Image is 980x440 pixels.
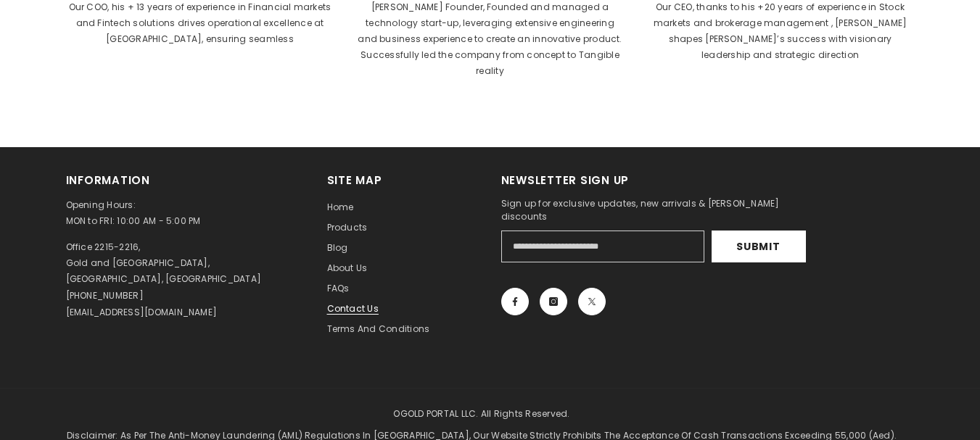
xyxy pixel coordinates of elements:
a: Products [327,217,368,238]
span: Blog [327,241,348,254]
span: Home [327,201,354,213]
p: Office 2215-2216, Gold and [GEOGRAPHIC_DATA], [GEOGRAPHIC_DATA], [GEOGRAPHIC_DATA] [66,239,262,287]
h2: Information [66,173,305,188]
a: Blog [327,238,348,258]
a: Home [327,197,354,217]
span: About us [327,262,368,274]
a: FAQs [327,278,350,299]
span: Contact us [327,302,379,315]
a: About us [327,258,368,278]
a: Terms and Conditions [327,319,430,339]
p: [PHONE_NUMBER] [66,288,144,304]
h2: Site Map [327,173,479,188]
p: Sign up for exclusive updates, new arrivals & [PERSON_NAME] discounts [501,197,828,223]
h2: Newsletter Sign Up [501,173,828,188]
button: Submit [712,231,806,262]
p: [EMAIL_ADDRESS][DOMAIN_NAME] [66,304,218,320]
p: Opening Hours: MON to FRI: 10:00 AM - 5:00 PM [66,197,305,229]
a: Contact us [327,299,379,319]
span: Products [327,221,368,233]
span: FAQs [327,282,350,294]
span: Terms and Conditions [327,323,430,335]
